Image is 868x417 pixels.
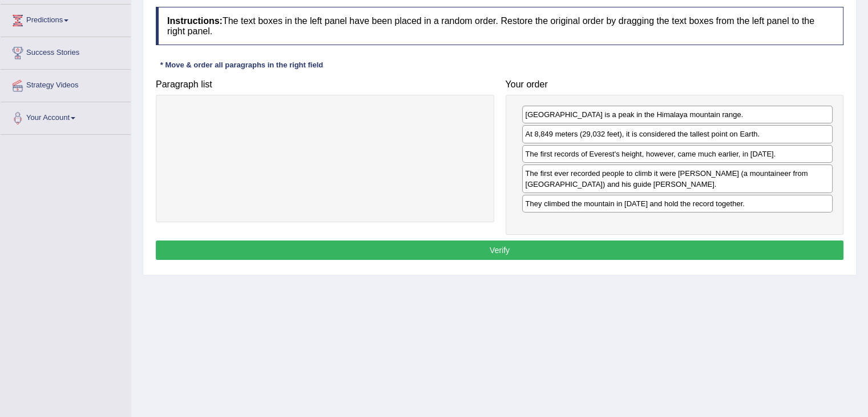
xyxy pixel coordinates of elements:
a: Strategy Videos [1,70,131,98]
button: Verify [156,240,843,260]
a: Success Stories [1,37,131,66]
div: They climbed the mountain in [DATE] and hold the record together. [522,195,833,212]
div: The first records of Everest's height, however, came much earlier, in [DATE]. [522,145,833,163]
b: Instructions: [167,16,223,26]
div: [GEOGRAPHIC_DATA] is a peak in the Himalaya mountain range. [522,106,833,123]
div: * Move & order all paragraphs in the right field [156,59,328,70]
a: Your Account [1,102,131,131]
a: Predictions [1,5,131,33]
h4: The text boxes in the left panel have been placed in a random order. Restore the original order b... [156,7,843,45]
div: At 8,849 meters (29,032 feet), it is considered the tallest point on Earth. [522,125,833,143]
h4: Your order [506,79,844,90]
div: The first ever recorded people to climb it were [PERSON_NAME] (a mountaineer from [GEOGRAPHIC_DAT... [522,165,833,193]
h4: Paragraph list [156,79,494,90]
